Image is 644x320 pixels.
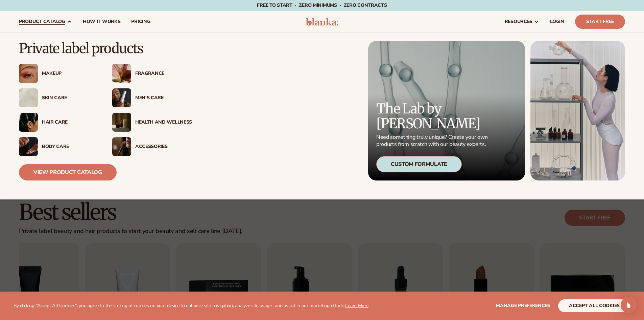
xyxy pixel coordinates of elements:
[19,113,38,132] img: Female hair pulled back with clips.
[19,137,38,156] img: Male hand applying moisturizer.
[77,11,126,33] a: How It Works
[112,88,131,107] img: Male holding moisturizer bottle.
[42,120,99,125] div: Hair Care
[126,11,156,33] a: pricing
[83,19,121,24] span: How It Works
[368,41,525,180] a: Microscopic product formula. The Lab by [PERSON_NAME] Need something truly unique? Create your ow...
[112,88,192,107] a: Male holding moisturizer bottle. Men’s Care
[19,113,99,132] a: Female hair pulled back with clips. Hair Care
[112,64,192,83] a: Pink blooming flower. Fragrance
[135,95,192,101] div: Men’s Care
[112,137,131,156] img: Female with makeup brush.
[496,302,550,309] span: Manage preferences
[112,64,131,83] img: Pink blooming flower.
[376,101,490,131] p: The Lab by [PERSON_NAME]
[135,71,192,77] div: Fragrance
[19,64,99,83] a: Female with glitter eye makeup. Makeup
[257,2,387,8] span: Free to start · ZERO minimums · ZERO contracts
[376,134,490,148] p: Need something truly unique? Create your own products from scratch with our beauty experts.
[42,71,99,77] div: Makeup
[621,297,637,313] div: Open Intercom Messenger
[112,113,192,132] a: Candles and incense on table. Health And Wellness
[496,299,550,312] button: Manage preferences
[131,19,150,24] span: pricing
[135,144,192,150] div: Accessories
[505,19,532,24] span: resources
[14,11,77,33] a: product catalog
[499,11,545,33] a: resources
[112,137,192,156] a: Female with makeup brush. Accessories
[135,120,192,125] div: Health And Wellness
[19,137,99,156] a: Male hand applying moisturizer. Body Care
[42,144,99,150] div: Body Care
[42,95,99,101] div: Skin Care
[19,164,117,180] a: View Product Catalog
[550,19,564,24] span: LOGIN
[558,299,630,312] button: accept all cookies
[19,88,38,107] img: Cream moisturizer swatch.
[530,41,625,180] img: Female in lab with equipment.
[19,88,99,107] a: Cream moisturizer swatch. Skin Care
[575,15,625,29] a: Start Free
[345,302,368,309] a: Learn More
[19,41,192,56] p: Private label products
[376,156,462,172] div: Custom Formulate
[306,18,338,26] img: logo
[112,113,131,132] img: Candles and incense on table.
[545,11,570,33] a: LOGIN
[19,19,65,24] span: product catalog
[14,303,368,309] p: By clicking "Accept All Cookies", you agree to the storing of cookies on your device to enhance s...
[19,64,38,83] img: Female with glitter eye makeup.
